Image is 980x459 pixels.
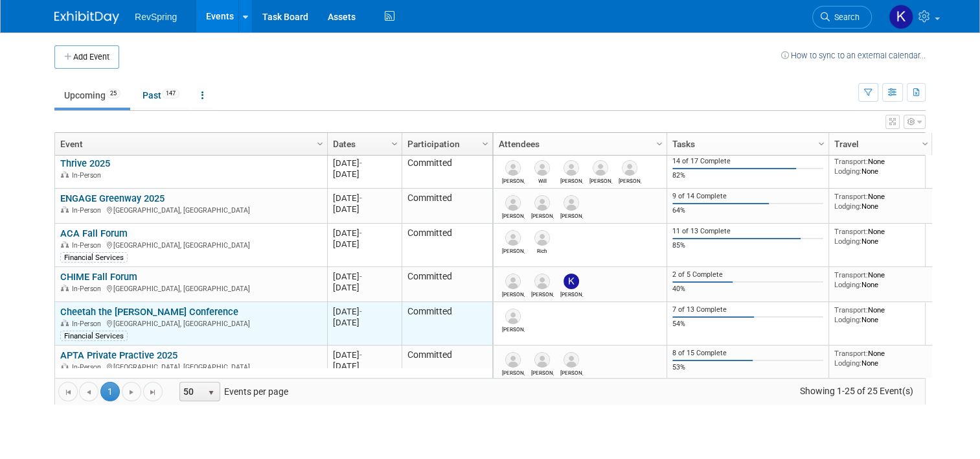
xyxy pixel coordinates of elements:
span: Go to the last page [148,387,158,397]
span: In-Person [72,363,105,371]
a: How to sync to an external calendar... [781,51,926,60]
div: [DATE] [333,169,396,180]
div: 11 of 13 Complete [672,227,824,236]
span: 147 [162,89,179,99]
div: [GEOGRAPHIC_DATA], [GEOGRAPHIC_DATA] [60,361,321,372]
a: Dates [333,133,393,155]
td: Committed [402,189,492,224]
div: Kennon Askew [619,176,641,184]
img: In-Person Event [61,206,69,213]
img: In-Person Event [61,285,69,291]
a: Column Settings [815,133,829,152]
a: Column Settings [388,133,402,152]
div: Chris Ohde [502,324,525,333]
div: 54% [672,320,824,329]
a: APTA Private Practive 2025 [60,349,177,361]
div: Will Spears [531,176,554,184]
span: 1 [100,382,120,401]
img: Raymond Vogel [505,352,521,368]
div: 64% [672,206,824,215]
span: Column Settings [816,139,826,149]
img: Anastasia Purvis [564,352,579,368]
div: James (Jim) Hosty [531,368,554,376]
span: Column Settings [480,139,490,149]
div: [DATE] [333,228,396,239]
div: [DATE] [333,317,396,328]
span: Lodging: [834,202,861,211]
div: None None [834,349,928,368]
div: Adam Sanborn [531,211,554,219]
a: Travel [834,133,924,155]
span: In-Person [72,171,105,180]
div: None None [834,157,928,176]
span: Lodging: [834,315,861,324]
div: Nick Nunez [531,289,554,298]
div: 85% [672,241,824,250]
div: Raymond Vogel [502,368,525,376]
div: None None [834,227,928,246]
img: Todd Lohr [564,195,579,211]
span: Column Settings [654,139,665,149]
span: In-Person [72,285,105,293]
img: Will Spears [534,160,550,176]
div: Adam Sanborn [589,176,612,184]
img: Nick Nunez [534,274,550,289]
div: [DATE] [333,349,396,360]
a: CHIME Fall Forum [60,271,137,283]
span: Lodging: [834,280,861,289]
span: In-Person [72,206,105,215]
a: Go to the last page [143,382,163,401]
img: In-Person Event [61,241,69,248]
span: 50 [180,383,202,401]
img: In-Person Event [61,171,69,178]
td: Committed [402,267,492,302]
span: RevSpring [135,12,177,22]
span: Transport: [834,305,868,314]
img: Nicole Rogas [505,274,521,289]
img: Kennon Askew [622,160,637,176]
span: 25 [106,89,120,99]
span: Events per page [163,382,301,401]
span: Search [830,12,860,22]
div: 8 of 15 Complete [672,349,824,358]
div: [DATE] [333,271,396,282]
img: James (Jim) Hosty [534,352,550,368]
span: - [359,307,362,316]
span: - [359,228,362,238]
div: Josh Machia [502,211,525,219]
button: Add Event [54,45,119,69]
span: Transport: [834,227,868,236]
span: In-Person [72,241,105,250]
span: Transport: [834,157,868,166]
span: Go to the next page [126,387,137,397]
span: - [359,350,362,360]
a: Go to the next page [122,382,141,401]
span: Go to the previous page [84,387,94,397]
div: None None [834,192,928,211]
img: Heather Crowell [505,160,521,176]
div: Nicole Rogas [502,289,525,298]
span: Lodging: [834,167,861,176]
td: Committed [402,154,492,189]
img: Bob Duggan [505,230,521,246]
div: 9 of 14 Complete [672,192,824,201]
div: 2 of 5 Complete [672,270,824,279]
td: Committed [402,346,492,381]
span: Column Settings [315,139,325,149]
span: Transport: [834,270,868,279]
div: [GEOGRAPHIC_DATA], [GEOGRAPHIC_DATA] [60,318,321,329]
div: Financial Services [60,331,128,341]
div: Todd Lohr [560,211,583,219]
div: Kate Leitao [560,289,583,298]
a: Past147 [133,83,189,108]
a: Event [60,133,319,155]
span: - [359,193,362,203]
div: [GEOGRAPHIC_DATA], [GEOGRAPHIC_DATA] [60,239,321,250]
div: [DATE] [333,306,396,317]
img: Kelsey Culver [889,5,913,29]
span: Lodging: [834,237,861,246]
div: Rich Schlegel [531,246,554,254]
div: 40% [672,285,824,294]
a: Search [812,6,872,29]
div: 7 of 13 Complete [672,305,824,314]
